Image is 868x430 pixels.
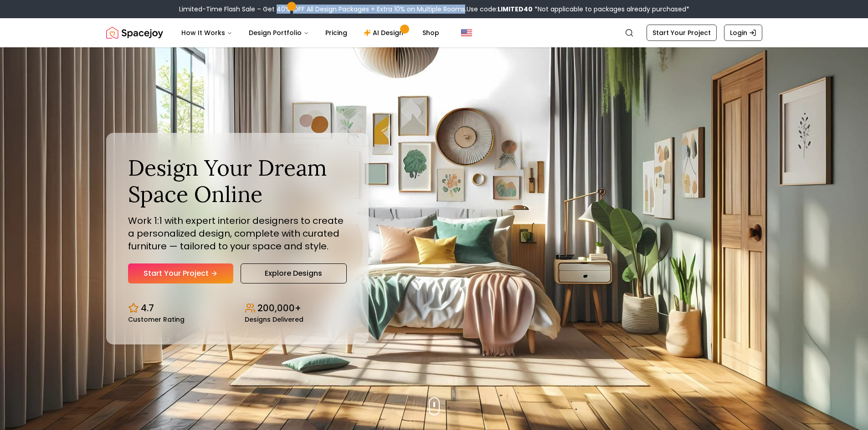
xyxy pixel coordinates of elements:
[415,24,447,42] a: Shop
[724,25,762,41] a: Login
[106,18,762,47] nav: Global
[257,302,301,314] p: 200,000+
[174,24,240,42] button: How It Works
[647,25,717,41] a: Start Your Project
[179,5,689,14] div: Limited-Time Flash Sale – Get 40% OFF All Design Packages + Extra 10% on Multiple Rooms.
[461,27,472,38] img: United States
[241,24,316,42] button: Design Portfolio
[141,302,154,314] p: 4.7
[128,155,347,207] h1: Design Your Dream Space Online
[128,214,347,253] p: Work 1:1 with expert interior designers to create a personalized design, complete with curated fu...
[533,5,689,14] span: *Not applicable to packages already purchased*
[174,24,447,42] nav: Main
[498,5,533,14] b: LIMITED40
[128,263,233,283] a: Start Your Project
[106,24,163,42] img: Spacejoy Logo
[467,5,533,14] span: Use code:
[128,294,347,323] div: Design stats
[241,263,347,283] a: Explore Designs
[356,24,413,42] a: AI Design
[245,316,303,323] small: Designs Delivered
[128,316,185,323] small: Customer Rating
[106,24,163,42] a: Spacejoy
[318,24,354,42] a: Pricing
